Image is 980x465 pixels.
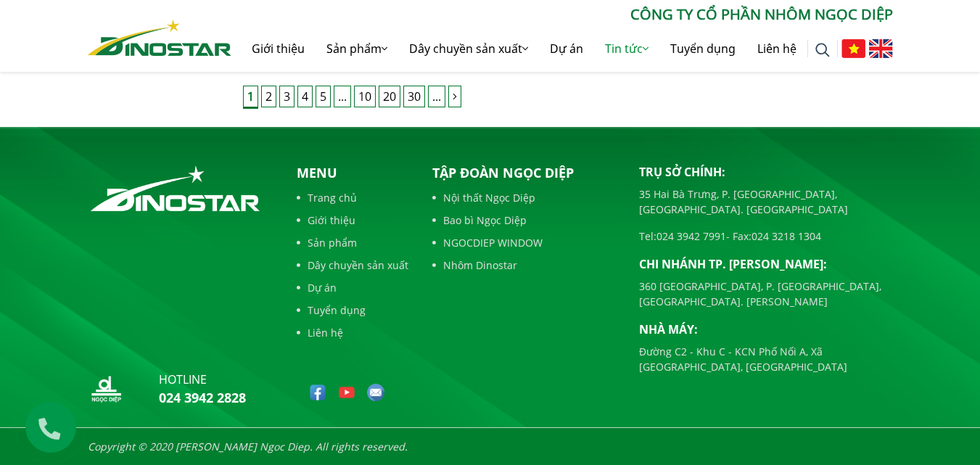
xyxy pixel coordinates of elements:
img: logo_nd_footer [88,371,124,407]
img: English [869,39,893,58]
p: Tập đoàn Ngọc Diệp [432,163,617,183]
p: 360 [GEOGRAPHIC_DATA], P. [GEOGRAPHIC_DATA], [GEOGRAPHIC_DATA]. [PERSON_NAME] [639,279,893,309]
a: Dây chuyền sản xuất [297,258,408,273]
p: Nhà máy: [639,321,893,338]
a: 5 [316,86,331,107]
p: 35 Hai Bà Trưng, P. [GEOGRAPHIC_DATA], [GEOGRAPHIC_DATA]. [GEOGRAPHIC_DATA] [639,186,893,217]
img: Nhôm Dinostar [88,20,231,56]
span: ... [428,86,445,107]
a: Tuyển dụng [659,25,746,72]
i: Copyright © 2020 [PERSON_NAME] Ngoc Diep. All rights reserved. [88,440,408,453]
a: Trang chủ [297,190,408,205]
a: Nhôm Dinostar [432,258,617,273]
a: 024 3218 1304 [752,229,821,243]
a: Bao bì Ngọc Diệp [432,213,617,228]
p: hotline [159,371,246,388]
img: search [815,43,830,57]
a: Liên hệ [746,25,807,72]
a: 4 [297,86,313,107]
a: Dự án [297,280,408,295]
a: 10 [354,86,376,107]
a: 024 3942 7991 [656,229,726,243]
img: logo_footer [88,163,263,214]
a: Liên hệ [297,325,408,340]
a: Dự án [539,25,594,72]
a: Giới thiệu [241,25,316,72]
a: 30 [403,86,425,107]
span: 1 [243,86,258,109]
p: Tel: - Fax: [639,229,893,244]
p: Chi nhánh TP. [PERSON_NAME]: [639,255,893,273]
p: Menu [297,163,408,183]
a: 3 [279,86,295,107]
p: CÔNG TY CỔ PHẦN NHÔM NGỌC DIỆP [231,4,893,25]
img: Tiếng Việt [841,39,865,58]
a: Dây chuyền sản xuất [398,25,539,72]
a: Tin tức [594,25,659,72]
a: Nội thất Ngọc Diệp [432,190,617,205]
a: Sản phẩm [316,25,398,72]
a: 20 [379,86,400,107]
a: Trang sau [448,86,461,107]
p: Trụ sở chính: [639,163,893,181]
a: Giới thiệu [297,213,408,228]
a: NGOCDIEP WINDOW [432,235,617,250]
p: Đường C2 - Khu C - KCN Phố Nối A, Xã [GEOGRAPHIC_DATA], [GEOGRAPHIC_DATA] [639,344,893,374]
a: Tuyển dụng [297,303,408,318]
span: ... [334,86,351,107]
a: 2 [261,86,276,107]
a: Sản phẩm [297,235,408,250]
a: 024 3942 2828 [159,389,246,406]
